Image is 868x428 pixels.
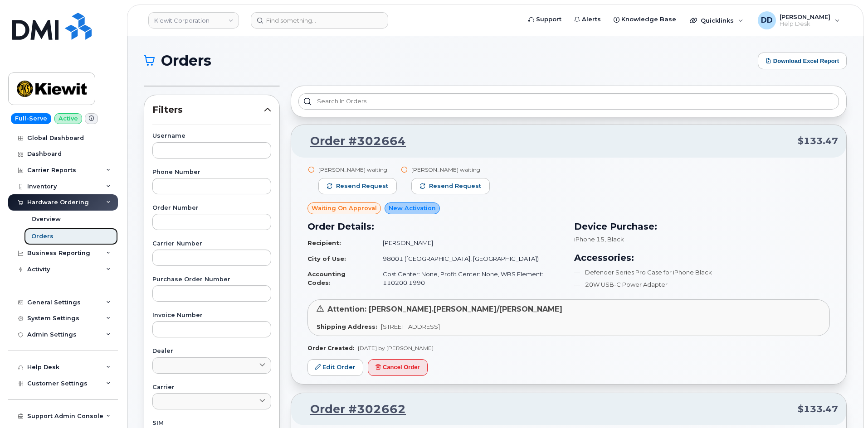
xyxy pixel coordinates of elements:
[312,204,377,212] span: Waiting On Approval
[152,133,271,139] label: Username
[307,220,563,233] h3: Order Details:
[429,182,481,190] span: Resend request
[318,166,397,173] div: [PERSON_NAME] waiting
[574,220,830,233] h3: Device Purchase:
[327,305,562,313] span: Attention: [PERSON_NAME].[PERSON_NAME]/[PERSON_NAME]
[798,135,838,148] span: $133.47
[411,178,490,194] button: Resend request
[307,359,363,376] a: Edit Order
[318,178,397,194] button: Resend request
[758,53,847,69] button: Download Excel Report
[368,359,428,376] button: Cancel Order
[375,235,563,251] td: [PERSON_NAME]
[299,401,406,418] a: Order #302662
[152,348,271,354] label: Dealer
[307,255,346,262] strong: City of Use:
[317,323,377,330] strong: Shipping Address:
[152,103,264,116] span: Filters
[574,268,830,277] li: Defender Series Pro Case for iPhone Black
[307,239,341,246] strong: Recipient:
[152,205,271,211] label: Order Number
[299,133,406,149] a: Order #302664
[152,241,271,247] label: Carrier Number
[375,251,563,267] td: 98001 ([GEOGRAPHIC_DATA], [GEOGRAPHIC_DATA])
[152,277,271,283] label: Purchase Order Number
[307,345,354,351] strong: Order Created:
[798,403,838,416] span: $133.47
[829,389,861,421] iframe: Messenger Launcher
[574,236,605,243] span: iPhone 15
[574,251,830,264] h3: Accessories:
[298,93,839,110] input: Search in orders
[152,385,271,390] label: Carrier
[605,236,624,243] span: , Black
[336,182,388,190] span: Resend request
[375,266,563,290] td: Cost Center: None, Profit Center: None, WBS Element: 110200.1990
[574,280,830,289] li: 20W USB-C Power Adapter
[358,345,434,351] span: [DATE] by [PERSON_NAME]
[307,270,346,286] strong: Accounting Codes:
[411,166,490,173] div: [PERSON_NAME] waiting
[381,323,440,330] span: [STREET_ADDRESS]
[152,313,271,318] label: Invoice Number
[161,54,211,67] span: Orders
[152,420,271,426] label: SIM
[152,169,271,175] label: Phone Number
[389,204,436,212] span: New Activation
